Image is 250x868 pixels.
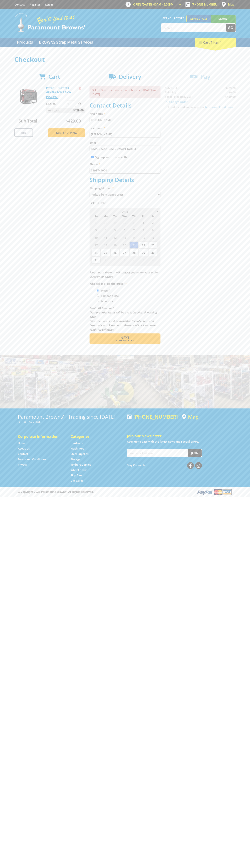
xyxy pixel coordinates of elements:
img: PayPal, Mastercard, Visa accepted [197,489,232,495]
button: Next Confirm order [90,333,160,344]
p: Keep up to date with the latest news and special offers. [127,439,232,444]
button: Join [188,449,202,457]
a: Go to the registration page [30,3,40,6]
label: Shipping Method [90,186,160,190]
span: Sa [148,214,157,219]
span: 9 [148,226,157,234]
select: Please select a shipping method. [90,191,160,198]
span: 8 [139,226,148,234]
a: PETROL INVERTER GENERATOR 3.5KW - PEG3500I [46,86,73,99]
span: 27 [120,249,129,256]
h1: Checkout [14,56,236,63]
h5: Corporate Information [18,434,63,439]
span: Su [91,214,101,219]
a: Go to the Home page [18,441,26,445]
a: Go to the Hardware page [71,441,83,445]
span: 25 [101,249,110,256]
span: 7 [129,226,138,234]
span: 31 [91,256,101,264]
span: 2 [110,256,120,264]
a: View a map of Gepps Cross location [182,414,199,420]
span: 3 [91,226,101,234]
p: [STREET_ADDRESS] [18,420,123,424]
span: [DATE] [121,210,129,213]
img: Paramount Browns' [14,13,86,32]
span: OPEN [DATE] [133,3,174,6]
h2: Contact Details [90,102,160,109]
label: First name [90,111,160,116]
span: 24 [91,249,101,256]
a: Go to the Wheelie Bins page [71,468,87,472]
input: Your email address [127,449,188,457]
h2: Shipping Details [90,176,160,183]
span: 27 [91,219,101,226]
a: Go to the Storage page [71,457,80,461]
input: Please enter your telephone number. [90,167,160,174]
span: 5 [110,226,120,234]
input: Please select who will pick up the order. [97,300,99,302]
a: Go to the Steel Supplies page [71,452,88,456]
a: Keep Shopping [48,128,85,137]
span: 14 [129,234,138,241]
a: Print [14,128,33,137]
p: $429.00 [46,102,65,106]
span: 18 [101,241,110,249]
div: Cart [195,38,236,47]
label: Phone [90,162,160,166]
img: PETROL INVERTER GENERATOR 3.5KW - PEG3500I [18,86,39,107]
div: [PHONE_NUMBER] [127,414,178,420]
span: Sub Total [19,118,37,124]
span: 13 [120,234,129,241]
span: Tu [110,214,120,219]
span: (1 item) [210,40,221,44]
a: Mount [PERSON_NAME] [211,15,236,29]
span: 4 [101,226,110,234]
span: 20 [120,241,129,249]
a: Go to the Contact page [18,452,28,456]
p: Item total: [46,108,85,113]
span: Cart [48,73,60,80]
div: Stay Connected [127,461,202,469]
h5: Categories [71,434,116,439]
span: 6 [120,226,129,234]
span: Set your store [161,15,186,21]
a: Go to the BROWNS Scrap Metal Services page [36,38,96,47]
span: 3 [120,256,129,264]
span: Next [120,335,129,340]
p: Pickup Date needs to be on or between [DATE] and [DATE] [90,86,160,98]
input: Search [161,24,226,32]
button: Go [226,24,236,32]
em: Photo ID Required. Non-preorder items will be available after 5 working days Pre-order items will... [90,306,157,331]
span: Delivery [119,73,141,80]
a: Go to the Terms and Conditions page [18,457,46,461]
span: 6 [148,256,157,264]
span: 1 [101,256,110,264]
span: $429.00 [66,118,81,124]
span: 31 [129,219,138,226]
span: 23 [148,241,157,249]
a: Gepps Cross [186,15,211,22]
a: Go to the Privacy page [18,463,27,467]
h3: Paramount Browns' - Trading since [DATE] [18,414,123,420]
h5: Join our Newsletter [127,433,232,438]
a: Go to the Timber Supplies page [71,463,91,467]
a: Go to the Gift Cards page [71,479,83,483]
span: 11 [101,234,110,241]
a: Go to the Machinery page [71,447,84,450]
span: 21 [129,241,138,249]
label: Email [90,140,160,145]
div: ® Copyright 2025 Paramount Browns'. All Rights Reserved. [14,489,236,495]
label: Who will pick up the order? [90,281,160,286]
span: 12 [110,234,120,241]
span: 29 [139,249,148,256]
span: 15 [139,234,148,241]
span: 8:00am - 5:00pm [151,3,174,6]
span: Confirm order [97,340,153,342]
span: 1 [139,219,148,226]
span: 28 [101,219,110,226]
a: Log in [45,3,53,6]
label: Pick Up Date [90,201,160,205]
a: Go to the Skip Bins page [71,473,82,477]
span: 30 [148,249,157,256]
input: Please enter your email address. [90,146,160,152]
